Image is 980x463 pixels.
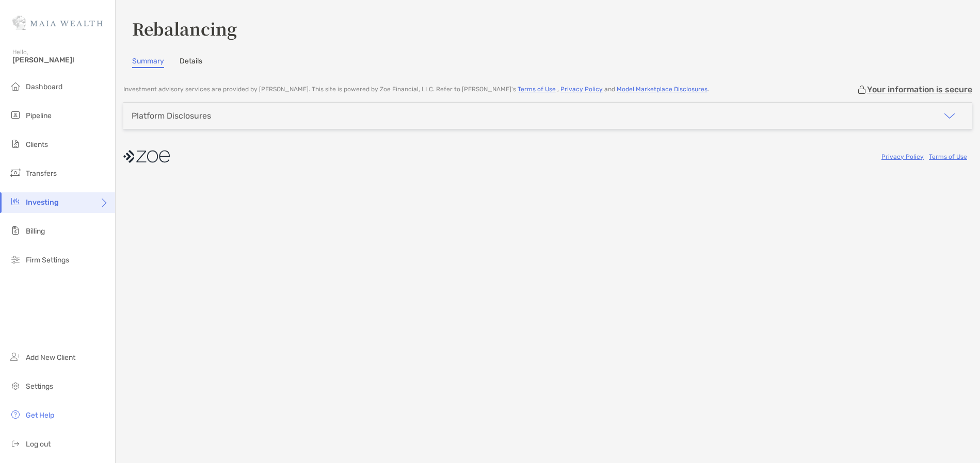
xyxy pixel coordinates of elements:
[26,411,54,420] span: Get Help
[26,382,53,391] span: Settings
[9,224,22,237] img: billing icon
[180,57,202,68] a: Details
[26,256,69,264] span: Firm Settings
[26,198,59,207] span: Investing
[26,227,45,236] span: Billing
[132,16,963,40] h3: Rebalancing
[26,353,75,362] span: Add New Client
[26,140,48,149] span: Clients
[518,86,556,93] a: Terms of Use
[12,4,103,41] img: Zoe Logo
[617,86,708,93] a: Model Marketplace Disclosures
[881,153,924,160] a: Privacy Policy
[9,167,22,179] img: transfers icon
[26,169,57,178] span: Transfers
[26,111,52,120] span: Pipeline
[943,110,956,122] img: icon arrow
[26,440,51,449] span: Log out
[9,437,22,450] img: logout icon
[12,56,109,64] span: [PERSON_NAME]!
[867,85,972,94] p: Your information is secure
[9,351,22,363] img: add_new_client icon
[123,145,170,168] img: company logo
[26,82,62,91] span: Dashboard
[9,253,22,266] img: firm-settings icon
[9,379,22,392] img: settings icon
[9,138,22,150] img: clients icon
[9,408,22,421] img: get-help icon
[9,195,22,208] img: investing icon
[929,153,967,160] a: Terms of Use
[560,86,603,93] a: Privacy Policy
[123,86,709,93] p: Investment advisory services are provided by [PERSON_NAME] . This site is powered by Zoe Financia...
[9,80,22,92] img: dashboard icon
[132,57,164,68] a: Summary
[132,111,211,121] div: Platform Disclosures
[9,109,22,121] img: pipeline icon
